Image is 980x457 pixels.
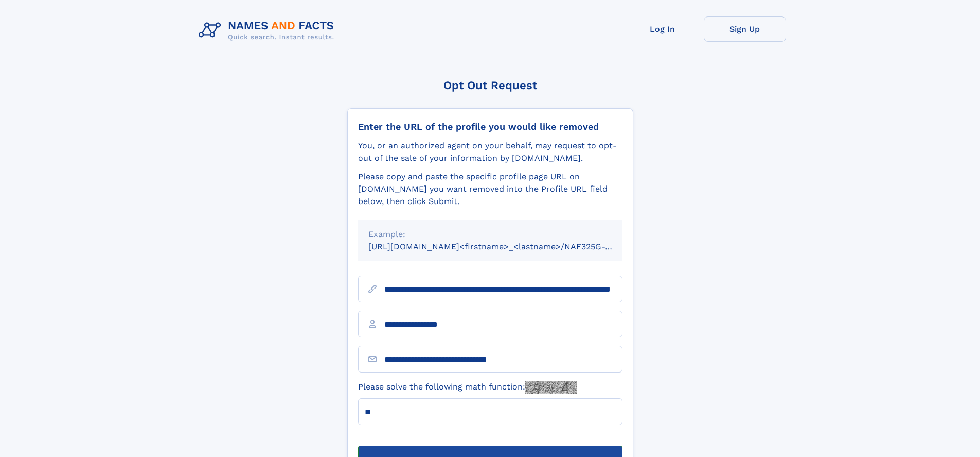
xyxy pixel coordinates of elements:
[347,79,633,92] div: Opt Out Request
[358,381,577,394] label: Please solve the following math function:
[368,228,612,241] div: Example:
[621,16,704,42] a: Log In
[358,171,622,208] div: Please copy and paste the specific profile page URL on [DOMAIN_NAME] you want removed into the Pr...
[358,121,622,132] div: Enter the URL of the profile you would like removed
[194,16,343,44] img: Logo Names and Facts
[704,16,786,42] a: Sign Up
[358,140,622,164] div: You, or an authorized agent on your behalf, may request to opt-out of the sale of your informatio...
[368,242,642,251] small: [URL][DOMAIN_NAME]<firstname>_<lastname>/NAF325G-xxxxxxxx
